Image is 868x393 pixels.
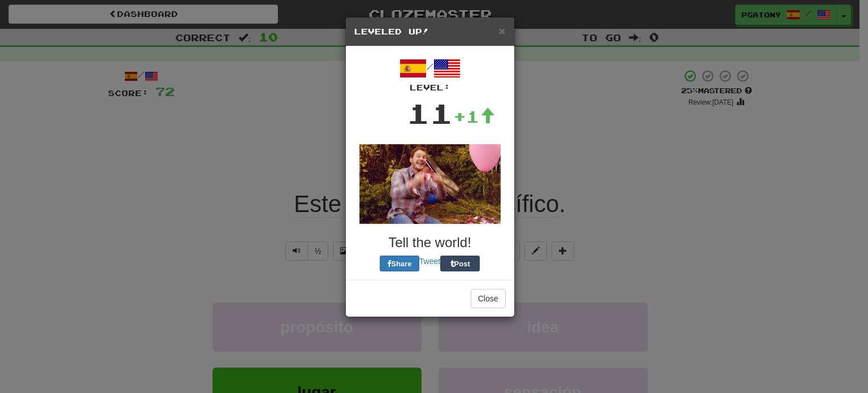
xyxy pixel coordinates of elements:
div: 11 [407,93,453,133]
button: Post [440,256,480,271]
button: Share [380,256,419,271]
span: × [498,24,505,37]
img: andy-72a9b47756ecc61a9f6c0ef31017d13e025550094338bf53ee1bb5849c5fd8eb.gif [359,144,501,224]
button: Close [471,289,506,308]
div: Level: [354,82,506,93]
div: / [354,55,506,93]
h3: Tell the world! [354,235,506,250]
div: +1 [453,105,495,128]
a: Tweet [419,257,440,266]
h5: Leveled Up! [354,26,506,37]
button: Close [498,25,505,37]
